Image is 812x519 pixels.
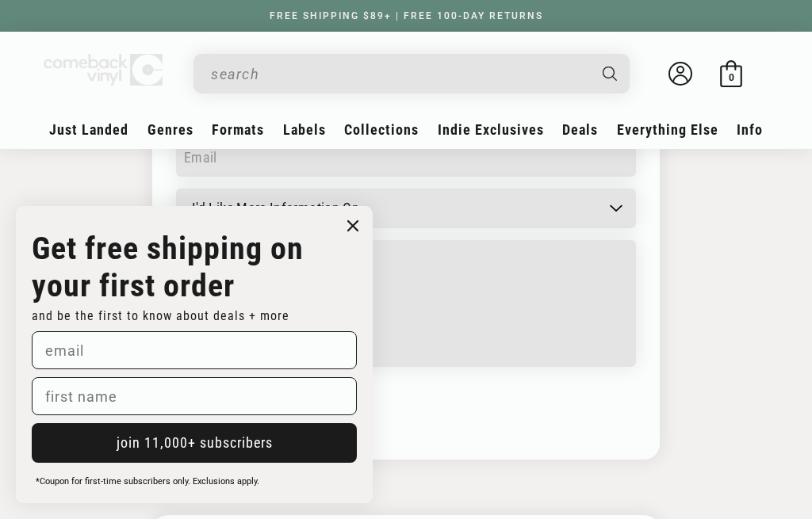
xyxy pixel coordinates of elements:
span: Collections [344,121,419,138]
span: Formats [212,121,264,138]
input: Email [176,137,636,177]
span: Labels [283,121,326,138]
span: 0 [729,71,734,83]
span: Deals [562,121,598,138]
button: join 11,000+ subscribers [32,423,357,463]
span: Just Landed [49,121,128,138]
input: email [32,331,357,369]
span: Genres [147,121,193,138]
span: Indie Exclusives [438,121,544,138]
span: *Coupon for first-time subscribers only. Exclusions apply. [36,476,259,487]
input: first name [32,377,357,415]
button: Close dialog [341,214,365,238]
input: When autocomplete results are available use up and down arrows to review and enter to select [211,58,587,90]
button: Search [589,54,632,93]
span: Everything Else [617,121,718,138]
span: Info [737,121,763,138]
span: and be the first to know about deals + more [32,308,289,323]
strong: Get free shipping on your first order [32,230,304,304]
div: Search [193,54,630,93]
a: FREE SHIPPING $89+ | FREE 100-DAY RETURNS [254,10,559,21]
